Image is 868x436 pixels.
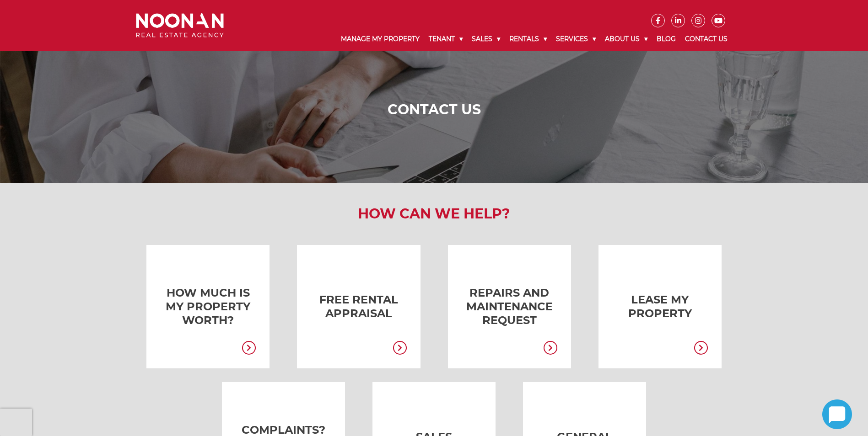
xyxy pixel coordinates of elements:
img: Noonan Real Estate Agency [136,13,224,37]
a: Contact Us [680,27,732,51]
a: Blog [652,27,680,51]
a: Manage My Property [336,27,424,51]
h1: Contact Us [138,101,730,118]
h2: How Can We Help? [129,206,739,222]
a: Tenant [424,27,467,51]
a: About Us [600,27,652,51]
a: Sales [467,27,505,51]
a: Rentals [505,27,551,51]
a: Services [551,27,600,51]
